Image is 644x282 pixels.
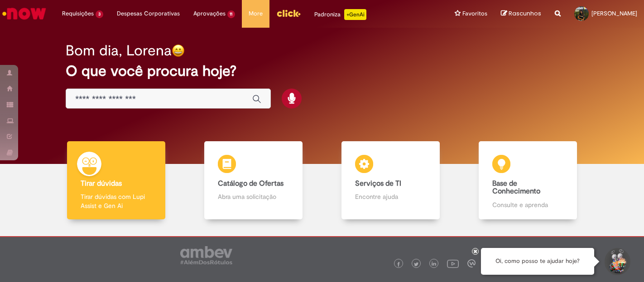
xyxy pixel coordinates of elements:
h2: O que você procura hoje? [66,63,578,79]
img: click_logo_yellow_360x200.png [276,6,301,20]
img: ServiceNow [1,5,48,23]
a: Base de Conhecimento Consulte e aprenda [459,141,596,220]
span: Rascunhos [509,9,541,18]
b: Tirar dúvidas [81,179,122,188]
b: Base de Conhecimento [492,179,540,196]
b: Catálogo de Ofertas [218,179,284,188]
img: logo_footer_workplace.png [467,259,476,267]
img: logo_footer_ambev_rotulo_gray.png [180,246,232,264]
button: Iniciar Conversa de Suporte [603,248,630,275]
span: Despesas Corporativas [117,9,180,18]
span: Aprovações [193,9,226,18]
img: happy-face.png [172,44,185,57]
div: Oi, como posso te ajudar hoje? [481,248,594,275]
p: Encontre ajuda [355,192,426,201]
span: [PERSON_NAME] [591,10,637,17]
p: +GenAi [344,9,366,20]
a: Rascunhos [501,10,541,18]
p: Consulte e aprenda [492,200,563,209]
span: 3 [96,10,103,18]
span: More [249,9,263,18]
h2: Bom dia, Lorena [66,43,172,59]
p: Abra uma solicitação [218,192,289,201]
a: Catálogo de Ofertas Abra uma solicitação [185,141,322,220]
p: Tirar dúvidas com Lupi Assist e Gen Ai [81,192,152,210]
span: Favoritos [462,9,487,18]
span: 11 [227,10,235,18]
div: Padroniza [314,9,366,20]
img: logo_footer_linkedin.png [432,262,436,267]
img: logo_footer_youtube.png [447,257,459,269]
a: Serviços de TI Encontre ajuda [322,141,459,220]
a: Tirar dúvidas Tirar dúvidas com Lupi Assist e Gen Ai [48,141,185,220]
b: Serviços de TI [355,179,401,188]
img: logo_footer_twitter.png [414,262,418,267]
img: logo_footer_facebook.png [396,262,401,267]
span: Requisições [62,9,94,18]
